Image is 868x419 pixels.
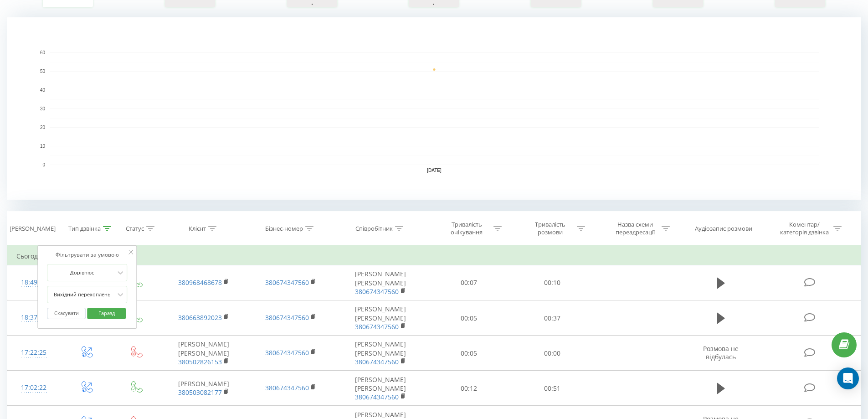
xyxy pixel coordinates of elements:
[7,17,861,200] svg: Діаграма.
[461,314,477,322] font: 00:05
[40,69,46,74] text: 50
[40,125,46,130] text: 20
[47,308,86,319] button: Скасувати
[21,383,46,392] font: 17:02:22
[355,340,406,358] font: [PERSON_NAME] [PERSON_NAME]
[178,380,229,388] font: [PERSON_NAME]
[837,367,859,389] div: Відкрити Intercom Messenger
[265,313,309,322] a: 380674347560
[355,270,406,288] font: [PERSON_NAME] [PERSON_NAME]
[126,224,144,233] font: Статус
[16,252,44,260] font: Сьогодні
[703,344,739,361] font: Розмова не відбулась
[189,224,206,233] font: Клієнт
[355,224,393,233] font: Співробітник
[178,278,222,287] a: 380968468678
[616,220,655,236] font: Назва схеми переадресації
[21,278,46,286] font: 18:49:16
[355,393,399,401] a: 380674347560
[10,224,56,233] font: [PERSON_NAME]
[265,348,309,357] a: 380674347560
[535,220,565,236] font: Тривалість розмови
[178,340,229,358] font: [PERSON_NAME] [PERSON_NAME]
[355,357,399,366] a: 380674347560
[544,384,560,393] font: 00:51
[265,278,309,287] a: 380674347560
[265,383,309,392] a: 380674347560
[265,224,303,233] font: Бізнес-номер
[451,220,483,236] font: Тривалість очікування
[178,313,222,322] a: 380663892023
[56,251,119,259] font: Фільтрувати за умовою
[21,313,46,321] font: 18:37:38
[178,388,222,397] a: 380503082177
[780,220,829,236] font: Коментар/категорія дзвінка
[544,314,560,322] font: 00:37
[355,375,406,393] font: [PERSON_NAME] [PERSON_NAME]
[544,349,560,357] font: 00:00
[87,308,126,319] button: Гаразд
[42,162,45,167] text: 0
[40,88,46,93] text: 40
[40,106,46,111] text: 30
[40,144,46,149] text: 10
[355,305,406,323] font: [PERSON_NAME] [PERSON_NAME]
[355,322,399,331] a: 380674347560
[40,50,46,55] text: 60
[695,224,752,233] font: Аудіозапис розмови
[355,287,399,296] a: 380674347560
[461,384,477,393] font: 00:12
[21,348,46,357] font: 17:22:25
[461,349,477,357] font: 00:05
[98,310,115,316] font: Гаразд
[461,279,477,287] font: 00:07
[54,310,79,316] font: Скасувати
[68,224,101,233] font: Тип дзвінка
[178,357,222,366] a: 380502826153
[427,168,442,173] text: [DATE]
[544,279,560,287] font: 00:10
